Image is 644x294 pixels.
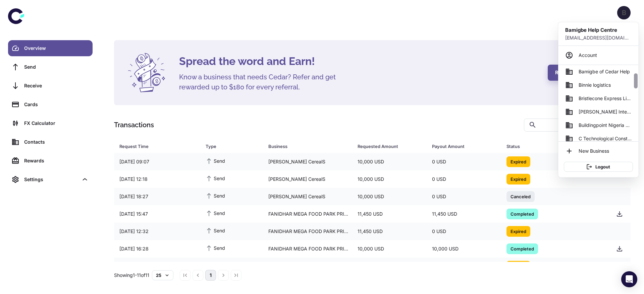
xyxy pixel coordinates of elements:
[561,49,636,62] a: Account
[579,68,630,75] span: Bamigbe of Cedar Help
[579,108,632,116] span: [PERSON_NAME] Integrated Resources Ltd
[565,26,632,34] h6: Bamigbe Help Centre
[621,271,637,287] div: Open Intercom Messenger
[565,34,632,42] p: [EMAIL_ADDRESS][DOMAIN_NAME]
[561,144,636,158] li: New Business
[579,135,632,142] span: C Technological Construction Solutions Ltd.
[579,95,632,102] span: Bristlecone Express Limited
[579,81,611,89] span: Binnie logistics
[579,122,632,129] span: Buildingpoint Nigeria Limited
[564,162,633,172] button: Logout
